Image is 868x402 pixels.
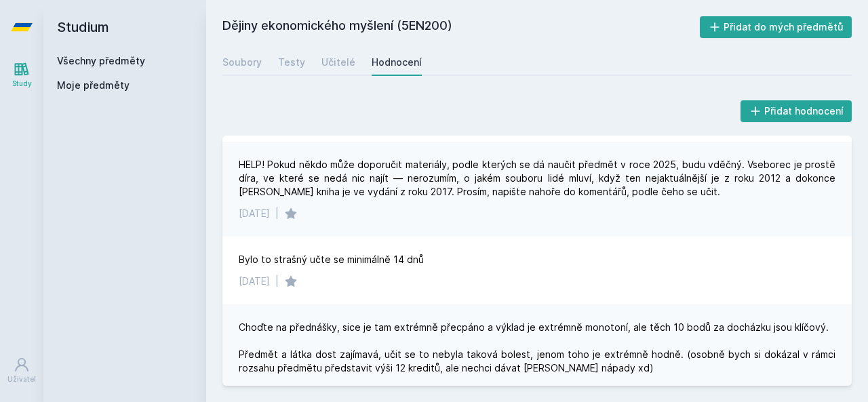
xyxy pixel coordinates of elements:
a: Uživatel [3,350,41,391]
div: [DATE] [239,275,270,288]
a: Study [3,54,41,96]
a: Hodnocení [372,49,422,76]
button: Přidat hodnocení [741,100,852,122]
a: Testy [278,49,305,76]
div: [DATE] [239,207,270,220]
div: | [275,207,279,220]
div: Bylo to strašný učte se minimálně 14 dnů [239,253,424,266]
div: | [275,275,279,288]
a: Soubory [222,49,262,76]
a: Všechny předměty [57,55,145,66]
div: Učitelé [321,56,355,69]
div: Testy [278,56,305,69]
button: Přidat do mých předmětů [700,16,852,38]
span: Moje předměty [57,79,130,92]
div: Hodnocení [372,56,422,69]
h2: Dějiny ekonomického myšlení (5EN200) [222,16,700,38]
div: Soubory [222,56,262,69]
div: HELP! Pokud někdo může doporučit materiály, podle kterých se dá naučit předmět v roce 2025, budu ... [239,158,835,199]
div: Uživatel [7,374,36,384]
a: Učitelé [321,49,355,76]
div: Study [12,79,32,89]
